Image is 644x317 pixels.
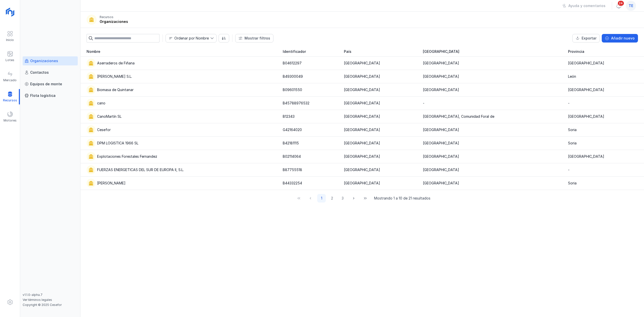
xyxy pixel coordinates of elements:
[283,127,302,132] div: G42164020
[97,101,105,106] div: cano
[23,56,78,65] a: Organizaciones
[166,34,210,42] span: Nombre
[423,141,459,146] div: [GEOGRAPHIC_DATA]
[423,154,459,159] div: [GEOGRAPHIC_DATA]
[4,118,17,123] div: Motores
[344,181,380,186] div: [GEOGRAPHIC_DATA]
[174,36,209,40] div: Ordenar por Nombre
[360,194,370,203] button: Last Page
[344,74,380,79] div: [GEOGRAPHIC_DATA]
[97,167,184,172] div: FUERZAS ENERGETICAS DEL SUR DE EUROPA II, S.L.
[582,36,596,41] div: Exportar
[423,101,424,106] div: -
[97,87,134,92] div: Biomasa de Quintanar
[283,154,301,159] div: B02114064
[344,87,380,92] div: [GEOGRAPHIC_DATA]
[283,181,302,186] div: B44332254
[423,74,459,79] div: [GEOGRAPHIC_DATA]
[602,34,638,43] button: Añadir nuevo
[611,36,635,41] div: Añadir nuevo
[317,194,326,203] button: Page 1
[97,74,132,79] div: [PERSON_NAME] S.L.
[97,114,122,119] div: CanoMartín SL
[3,78,17,82] div: Mercado
[568,167,570,172] div: -
[283,49,306,54] span: Identificador
[97,127,111,132] div: Cesefor
[568,141,577,146] div: Soria
[245,36,270,41] div: Mostrar filtros
[568,154,604,159] div: [GEOGRAPHIC_DATA]
[283,141,299,146] div: B42181115
[344,101,380,106] div: [GEOGRAPHIC_DATA]
[100,15,113,19] div: Recursos
[568,49,584,54] span: Provincia
[235,34,273,43] button: Mostrar filtros
[344,114,380,119] div: [GEOGRAPHIC_DATA]
[344,127,380,132] div: [GEOGRAPHIC_DATA]
[344,154,380,159] div: [GEOGRAPHIC_DATA]
[283,114,295,119] div: B12343
[100,19,128,24] div: Organizaciones
[568,87,604,92] div: [GEOGRAPHIC_DATA]
[283,61,302,66] div: B04612297
[572,34,600,43] button: Exportar
[23,298,52,302] a: Ver términos legales
[283,87,302,92] div: B09601550
[23,293,78,297] div: v1.1.0-alpha.7
[344,141,380,146] div: [GEOGRAPHIC_DATA]
[97,141,138,146] div: DPM LOGISTICA 1966 SL
[559,2,609,10] button: Ayuda y comentarios
[629,3,633,8] span: te
[423,87,459,92] div: [GEOGRAPHIC_DATA]
[568,114,604,119] div: [GEOGRAPHIC_DATA]
[423,127,459,132] div: [GEOGRAPHIC_DATA]
[374,196,430,201] span: Mostrando 1 a 10 de 21 resultados
[23,68,78,77] a: Contactos
[97,154,157,159] div: Explotaciones Forestales Fernandez
[568,74,576,79] div: León
[30,82,62,87] div: Equipos de monte
[344,61,380,66] div: [GEOGRAPHIC_DATA]
[423,181,459,186] div: [GEOGRAPHIC_DATA]
[283,101,309,106] div: B45788976532
[423,61,459,66] div: [GEOGRAPHIC_DATA]
[349,194,358,203] button: Next Page
[4,6,16,18] img: logoRight.svg
[338,194,347,203] button: Page 3
[30,93,56,98] div: Flota logística
[97,181,126,186] div: [PERSON_NAME]
[283,167,302,172] div: B87755518
[97,61,135,66] div: Aserraderos de Fiñana
[23,91,78,100] a: Flota logística
[283,74,303,79] div: B49300049
[6,58,14,62] div: Lotes
[344,167,380,172] div: [GEOGRAPHIC_DATA]
[344,49,351,54] span: País
[568,3,606,8] div: Ayuda y comentarios
[423,114,494,119] div: [GEOGRAPHIC_DATA], Comunidad Foral de
[30,70,49,75] div: Contactos
[23,80,78,89] a: Equipos de monte
[30,58,58,63] div: Organizaciones
[423,49,459,54] span: [GEOGRAPHIC_DATA]
[423,167,459,172] div: [GEOGRAPHIC_DATA]
[6,38,14,42] div: Inicio
[568,181,577,186] div: Soria
[617,0,624,6] span: 24
[568,127,577,132] div: Soria
[328,194,336,203] button: Page 2
[23,303,78,307] div: Copyright © 2025 Cesefor
[568,101,570,106] div: -
[568,61,604,66] div: [GEOGRAPHIC_DATA]
[87,49,100,54] span: Nombre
